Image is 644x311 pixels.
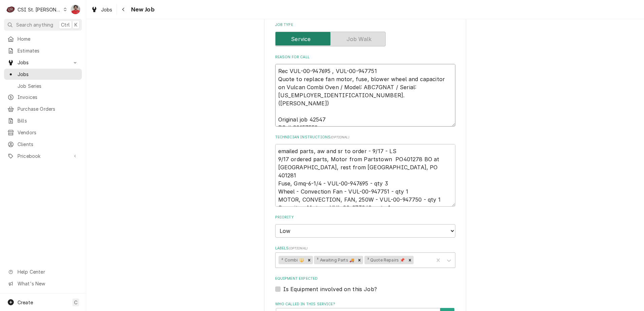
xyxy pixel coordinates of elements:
span: Job Series [18,82,78,90]
span: Ctrl [61,21,70,28]
span: New Job [129,5,155,14]
textarea: emailed parts, aw and sr to order - 9/17 - LS 9/17 ordered parts, Motor from Partstown PO401278 B... [275,144,455,207]
div: ³ Awaiting Parts 🚚 [314,256,356,265]
a: Clients [4,139,82,150]
div: CSI St. [PERSON_NAME] [18,6,61,13]
span: Invoices [18,94,78,101]
div: CSI St. Louis's Avatar [6,5,15,14]
div: Service [275,32,455,46]
div: C [6,5,15,14]
a: Vendors [4,127,82,138]
span: ( optional ) [289,246,308,250]
span: Pricebook [18,152,68,160]
label: Job Type [275,22,455,28]
a: Jobs [4,69,82,80]
div: Labels [275,246,455,268]
div: Technician Instructions [275,135,455,206]
span: Help Center [18,268,78,275]
span: K [74,21,77,28]
label: Labels [275,246,455,251]
div: Job Type [275,22,455,46]
span: Search anything [16,21,53,28]
span: What's New [18,280,78,287]
button: Search anythingCtrlK [4,19,82,31]
span: C [74,299,77,306]
button: Navigate back [118,4,129,15]
label: Reason For Call [275,55,455,60]
span: Clients [18,141,78,148]
span: Jobs [18,71,78,78]
div: ² Combi 🔱 [279,256,305,265]
span: Bills [18,117,78,124]
span: Jobs [101,6,112,13]
div: Priority [275,215,455,237]
a: Purchase Orders [4,103,82,114]
label: Is Equipment involved on this Job? [283,285,377,293]
a: Go to What's New [4,278,82,289]
a: Jobs [88,4,115,15]
span: Estimates [18,47,78,54]
a: Invoices [4,92,82,103]
span: Create [18,300,33,305]
div: Remove ³ Quote Repairs 📌 [406,256,414,265]
div: Equipment Expected [275,276,455,293]
label: Who called in this service? [275,302,455,307]
div: Reason For Call [275,55,455,126]
textarea: Rec VUL-00-947695 , VUL-00-947751 Quote to replace fan motor, fuse, blower wheel and capacitor on... [275,64,455,127]
a: Bills [4,115,82,126]
label: Priority [275,215,455,220]
div: Remove ² Combi 🔱 [305,256,313,265]
a: Job Series [4,80,82,92]
label: Equipment Expected [275,276,455,281]
span: ( optional ) [330,135,349,139]
a: Estimates [4,45,82,56]
div: ³ Quote Repairs 📌 [364,256,407,265]
span: Home [18,35,78,42]
span: Jobs [18,59,68,66]
a: Go to Help Center [4,266,82,277]
label: Technician Instructions [275,135,455,140]
a: Go to Jobs [4,57,82,68]
div: Remove ³ Awaiting Parts 🚚 [356,256,363,265]
span: Vendors [18,129,78,136]
a: Go to Pricebook [4,150,82,162]
div: NF [71,5,80,14]
a: Home [4,33,82,44]
div: Nicholas Faubert's Avatar [71,5,80,14]
span: Purchase Orders [18,105,78,112]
